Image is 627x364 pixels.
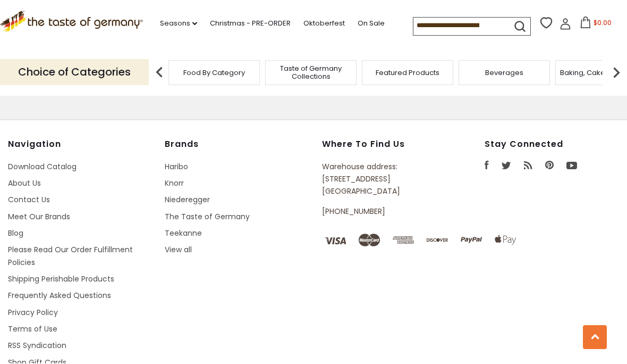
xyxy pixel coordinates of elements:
[8,324,57,335] a: Terms of Use
[8,274,114,285] a: Shipping Perishable Products
[149,62,170,84] img: previous arrow
[322,206,385,217] a: [PHONE_NUMBER]
[8,308,58,318] a: Privacy Policy
[573,17,618,33] button: $0.00
[303,18,345,30] a: Oktoberfest
[8,245,133,268] a: Please Read Our Order Fulfillment Policies
[322,161,438,198] p: Warehouse address: [STREET_ADDRESS] [GEOGRAPHIC_DATA]
[8,228,23,239] a: Blog
[485,69,523,77] a: Beverages
[8,291,111,301] a: Frequently Asked Questions
[594,19,612,28] span: $0.00
[485,139,619,150] h4: Stay Connected
[165,245,192,255] a: View all
[8,341,66,351] a: RSS Syndication
[8,212,70,222] a: Meet Our Brands
[165,139,311,150] h4: Brands
[165,162,188,172] a: Haribo
[165,178,184,189] a: Knorr
[606,62,627,84] img: next arrow
[183,69,245,77] a: Food By Category
[358,18,385,30] a: On Sale
[8,195,50,205] a: Contact Us
[8,139,155,150] h4: Navigation
[165,195,210,205] a: Niederegger
[268,65,353,81] a: Taste of Germany Collections
[160,18,197,30] a: Seasons
[165,212,250,222] a: The Taste of Germany
[322,139,438,150] h4: Where to find us
[165,228,202,239] a: Teekanne
[8,178,41,189] a: About Us
[376,69,439,77] a: Featured Products
[8,162,77,172] a: Download Catalog
[210,18,291,30] a: Christmas - PRE-ORDER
